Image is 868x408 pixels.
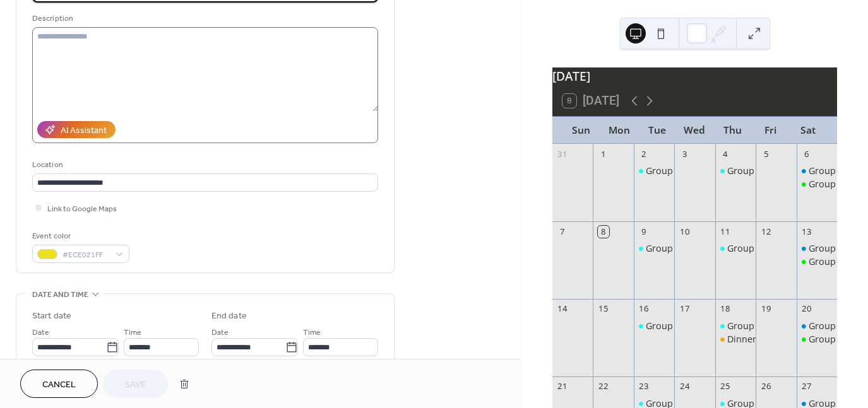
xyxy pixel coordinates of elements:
[801,148,812,160] div: 6
[638,226,650,237] div: 9
[557,381,568,392] div: 21
[598,226,609,237] div: 8
[797,320,837,332] div: Group Fitness - Park Road Park (Outdoors)
[638,148,650,160] div: 2
[760,226,771,237] div: 12
[646,320,764,332] div: Group Fitness - Hive Fitness
[679,148,690,160] div: 3
[32,230,127,243] div: Event color
[124,326,141,339] span: Time
[303,326,321,339] span: Time
[32,158,376,172] div: Location
[797,178,837,190] div: Group Fitness - Brace YMCA (Indoors)
[598,381,609,392] div: 22
[32,310,71,323] div: Start date
[37,121,116,138] button: AI Assistant
[801,381,812,392] div: 27
[679,303,690,315] div: 17
[713,117,751,144] div: Thu
[801,303,812,315] div: 20
[715,333,756,346] div: Dinner Social
[801,226,812,237] div: 13
[32,288,88,301] span: Date and time
[32,12,376,25] div: Description
[211,310,247,323] div: End date
[679,226,690,237] div: 10
[679,381,690,392] div: 24
[634,320,674,332] div: Group Fitness - Hive Fitness
[751,117,789,144] div: Fri
[557,226,568,237] div: 7
[552,67,837,86] div: [DATE]
[634,165,674,177] div: Group Fitness - Hive Fitness
[62,248,109,262] span: #ECE021FF
[676,117,714,144] div: Wed
[760,381,771,392] div: 26
[47,202,117,216] span: Link to Google Maps
[557,303,568,315] div: 14
[598,148,609,160] div: 1
[727,333,784,346] div: Dinner Social
[715,165,756,177] div: Group Fitness - Freedom Park
[797,255,837,268] div: Group Fitness - Brace YMCA (Indoors)
[638,381,650,392] div: 23
[760,303,771,315] div: 19
[720,381,731,392] div: 25
[720,148,731,160] div: 4
[720,226,731,237] div: 11
[42,378,76,392] span: Cancel
[638,117,676,144] div: Tue
[797,242,837,255] div: Group Fitness - Park Road Park (Outdoors)
[715,320,756,332] div: Group Fitness - Freedom Park
[797,333,837,346] div: Group Fitness - Brace YMCA (Indoors)
[598,303,609,315] div: 15
[760,148,771,160] div: 5
[715,242,756,255] div: Group Fitness - Freedom Park
[600,117,638,144] div: Mon
[32,326,49,339] span: Date
[562,117,600,144] div: Sun
[20,370,98,398] button: Cancel
[720,303,731,315] div: 18
[557,148,568,160] div: 31
[638,303,650,315] div: 16
[646,242,764,255] div: Group Fitness - Hive Fitness
[634,242,674,255] div: Group Fitness - Hive Fitness
[646,165,764,177] div: Group Fitness - Hive Fitness
[211,326,229,339] span: Date
[61,124,107,137] div: AI Assistant
[789,117,827,144] div: Sat
[797,165,837,177] div: Group Fitness - Park Road Park (Outdoors)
